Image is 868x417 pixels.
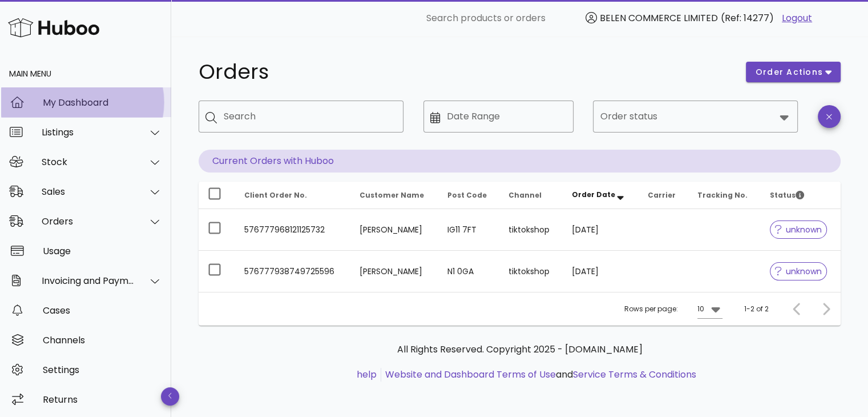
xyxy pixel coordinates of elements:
div: 10 [697,304,704,314]
span: Carrier [648,190,676,200]
div: Rows per page: [624,292,722,326]
a: Service Terms & Conditions [573,368,696,381]
td: IG11 7FT [438,209,499,251]
th: Status [761,182,841,209]
div: Returns [43,394,162,405]
a: Website and Dashboard Terms of Use [385,368,556,381]
span: Client Order No. [244,190,307,200]
div: My Dashboard [43,97,162,108]
span: BELEN COMMERCE LIMITED [600,11,718,25]
div: Order status [593,101,798,133]
a: Logout [782,11,812,25]
span: unknown [775,267,822,275]
td: 576777938749725596 [235,251,350,292]
li: and [381,368,696,382]
span: unknown [775,226,822,234]
td: [PERSON_NAME] [350,251,438,292]
span: Order Date [572,190,615,199]
td: 576777968121125732 [235,209,350,251]
div: Stock [42,157,135,167]
div: Listings [42,127,135,138]
th: Customer Name [350,182,438,209]
button: order actions [746,62,841,82]
p: Current Orders with Huboo [199,150,841,173]
td: [DATE] [563,209,639,251]
th: Channel [499,182,562,209]
td: tiktokshop [499,251,562,292]
span: order actions [755,66,823,78]
div: Settings [43,364,162,375]
th: Tracking No. [688,182,760,209]
div: Usage [43,246,162,256]
div: 1-2 of 2 [744,304,769,314]
span: Channel [508,190,542,200]
a: help [357,368,377,381]
th: Post Code [438,182,499,209]
td: [PERSON_NAME] [350,209,438,251]
td: [DATE] [563,251,639,292]
span: Status [770,190,804,200]
th: Order Date: Sorted descending. Activate to remove sorting. [563,182,639,209]
span: Tracking No. [697,190,747,200]
div: Orders [42,216,135,227]
p: All Rights Reserved. Copyright 2025 - [DOMAIN_NAME] [208,343,831,356]
div: 10Rows per page: [697,300,722,318]
div: Channels [43,335,162,346]
span: Customer Name [360,190,424,200]
span: (Ref: 14277) [721,11,774,25]
img: Huboo Logo [8,15,99,40]
td: tiktokshop [499,209,562,251]
th: Client Order No. [235,182,350,209]
th: Carrier [639,182,688,209]
td: N1 0GA [438,251,499,292]
div: Cases [43,305,162,316]
div: Sales [42,186,135,197]
span: Post Code [447,190,487,200]
h1: Orders [199,62,732,82]
div: Invoicing and Payments [42,275,135,286]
